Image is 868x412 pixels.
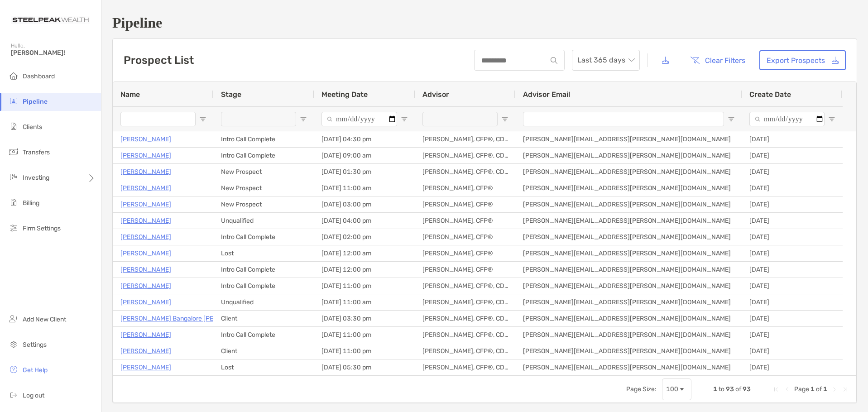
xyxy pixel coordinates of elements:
span: Pipeline [23,98,48,105]
button: Open Filter Menu [728,115,735,123]
span: of [816,385,822,393]
span: 93 [743,385,751,393]
a: [PERSON_NAME] [120,182,171,194]
span: Page [794,385,809,393]
span: Get Help [23,366,48,374]
div: Previous Page [783,386,791,393]
div: [PERSON_NAME][EMAIL_ADDRESS][PERSON_NAME][DOMAIN_NAME] [516,148,742,163]
div: [PERSON_NAME], CFP® [415,229,516,245]
div: [PERSON_NAME], CFP®, CDFA® [415,343,516,359]
div: Intro Call Complete [214,148,314,163]
div: [DATE] 11:00 am [314,180,415,196]
div: [DATE] [742,148,843,163]
div: [DATE] [742,213,843,229]
img: transfers icon [8,146,19,157]
div: [PERSON_NAME], CFP® [415,196,516,212]
div: [DATE] [742,343,843,359]
img: add_new_client icon [8,313,19,324]
p: [PERSON_NAME] [120,166,171,177]
div: [DATE] [742,294,843,310]
a: [PERSON_NAME] [120,134,171,145]
div: [PERSON_NAME][EMAIL_ADDRESS][PERSON_NAME][DOMAIN_NAME] [516,294,742,310]
div: [DATE] 04:00 pm [314,213,415,229]
span: Create Date [749,90,791,99]
div: [DATE] [742,131,843,147]
div: [PERSON_NAME], CFP® [415,245,516,261]
a: [PERSON_NAME] [120,150,171,161]
div: [DATE] [742,359,843,375]
div: Last Page [842,386,849,393]
p: [PERSON_NAME] [120,345,171,357]
span: of [735,385,741,393]
div: Intro Call Complete [214,229,314,245]
p: [PERSON_NAME] [120,199,171,210]
div: [DATE] 05:30 pm [314,359,415,375]
p: [PERSON_NAME] [120,297,171,308]
span: to [719,385,724,393]
a: [PERSON_NAME] [120,248,171,259]
h1: Pipeline [112,14,857,31]
div: Unqualified [214,213,314,229]
span: Transfers [23,149,50,156]
span: Last 365 days [577,50,634,70]
div: Intro Call Complete [214,278,314,294]
img: input icon [551,57,557,64]
span: 1 [713,385,717,393]
div: [DATE] 09:00 am [314,148,415,163]
div: [PERSON_NAME], CFP® [415,213,516,229]
div: First Page [772,386,780,393]
div: [PERSON_NAME], CFP®, CDFA® [415,131,516,147]
div: [PERSON_NAME][EMAIL_ADDRESS][PERSON_NAME][DOMAIN_NAME] [516,262,742,278]
div: [PERSON_NAME][EMAIL_ADDRESS][PERSON_NAME][DOMAIN_NAME] [516,245,742,261]
div: [PERSON_NAME], CFP®, CDFA® [415,294,516,310]
div: [DATE] [742,327,843,343]
div: [DATE] [742,311,843,326]
button: Open Filter Menu [199,115,206,123]
a: [PERSON_NAME] Bangalore [PERSON_NAME] [120,313,254,324]
div: [DATE] [742,180,843,196]
div: [DATE] 02:00 pm [314,229,415,245]
div: [DATE] [742,262,843,278]
a: [PERSON_NAME] [120,329,171,340]
a: [PERSON_NAME] [120,264,171,275]
button: Open Filter Menu [828,115,835,123]
div: [DATE] 12:00 pm [314,262,415,278]
div: [DATE] [742,196,843,212]
div: 100 [666,385,678,393]
span: Log out [23,392,44,399]
h3: Prospect List [124,54,194,67]
a: [PERSON_NAME] [120,362,171,373]
span: Dashboard [23,72,55,80]
span: 1 [823,385,827,393]
div: [PERSON_NAME][EMAIL_ADDRESS][PERSON_NAME][DOMAIN_NAME] [516,164,742,180]
div: [PERSON_NAME], CFP®, CDFA® [415,311,516,326]
span: Billing [23,199,39,207]
div: [PERSON_NAME][EMAIL_ADDRESS][PERSON_NAME][DOMAIN_NAME] [516,311,742,326]
span: Advisor [422,90,449,99]
span: Firm Settings [23,225,61,232]
a: [PERSON_NAME] [120,215,171,226]
div: [DATE] [742,229,843,245]
a: [PERSON_NAME] [120,280,171,292]
img: firm-settings icon [8,222,19,233]
div: [DATE] [742,278,843,294]
div: [PERSON_NAME], CFP® [415,262,516,278]
div: [PERSON_NAME], CFP®, CDFA® [415,278,516,294]
div: [PERSON_NAME][EMAIL_ADDRESS][PERSON_NAME][DOMAIN_NAME] [516,229,742,245]
a: [PERSON_NAME] [120,231,171,243]
div: [PERSON_NAME][EMAIL_ADDRESS][PERSON_NAME][DOMAIN_NAME] [516,359,742,375]
span: Meeting Date [321,90,368,99]
img: billing icon [8,197,19,208]
div: Unqualified [214,294,314,310]
span: 93 [726,385,734,393]
button: Clear Filters [683,50,752,70]
span: Add New Client [23,316,66,323]
div: [PERSON_NAME][EMAIL_ADDRESS][PERSON_NAME][DOMAIN_NAME] [516,327,742,343]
